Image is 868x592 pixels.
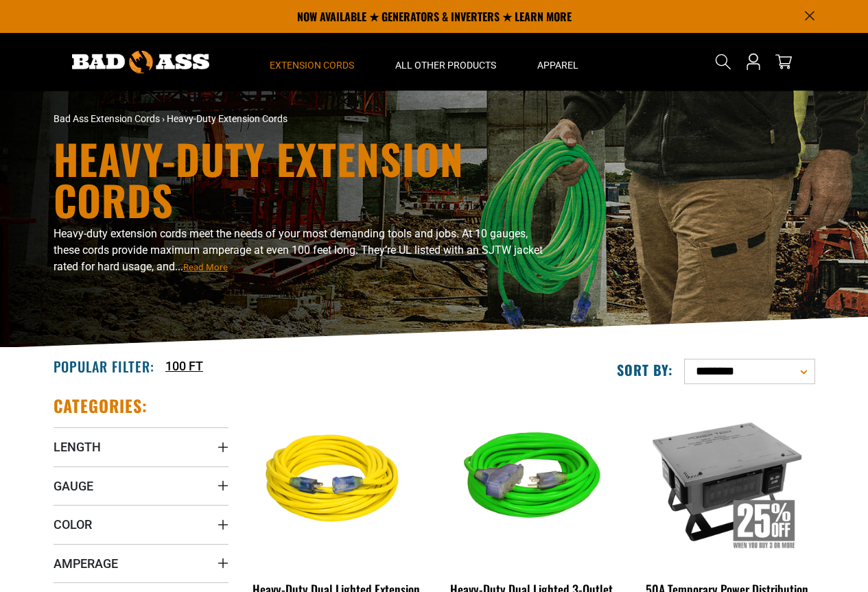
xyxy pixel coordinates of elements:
summary: Extension Cords [249,33,375,91]
summary: Apparel [517,33,599,91]
summary: All Other Products [375,33,517,91]
span: Length [54,439,101,455]
summary: Color [54,505,228,543]
span: Apparel [537,59,578,71]
a: 100 FT [165,357,203,375]
summary: Search [712,51,734,73]
span: › [162,113,165,124]
h2: Categories: [54,395,148,416]
span: Gauge [54,478,93,494]
span: Amperage [54,556,118,571]
summary: Gauge [54,466,228,505]
summary: Amperage [54,544,228,582]
span: Extension Cords [270,59,354,71]
span: Heavy-Duty Extension Cords [167,113,288,124]
span: Color [54,517,92,532]
summary: Length [54,427,228,466]
nav: breadcrumbs [54,112,554,126]
h2: Popular Filter: [54,357,154,375]
img: Bad Ass Extension Cords [72,51,209,73]
span: Read More [183,262,228,272]
span: Heavy-duty extension cords meet the needs of your most demanding tools and jobs. At 10 gauges, th... [54,227,543,273]
span: All Other Products [395,59,496,71]
img: neon green [445,402,618,560]
label: Sort by: [617,361,673,379]
a: Bad Ass Extension Cords [54,113,160,124]
h1: Heavy-Duty Extension Cords [54,138,554,220]
img: 50A Temporary Power Distribution Spider Box [641,402,814,560]
img: yellow [250,402,423,560]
